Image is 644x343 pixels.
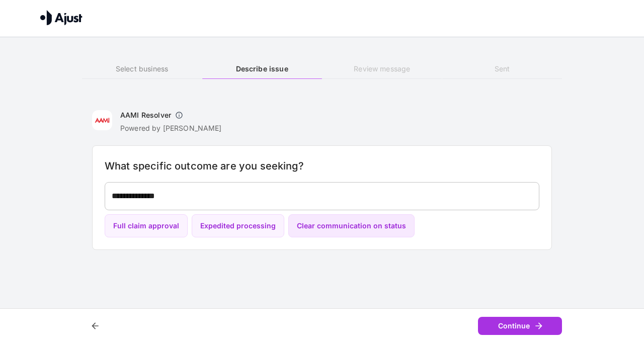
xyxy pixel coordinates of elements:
[120,110,171,120] h6: AAMI Resolver
[105,214,188,238] button: Full claim approval
[322,63,442,74] h6: Review message
[478,317,562,335] button: Continue
[82,63,202,74] h6: Select business
[120,123,222,133] p: Powered by [PERSON_NAME]
[105,158,539,174] h6: What specific outcome are you seeking?
[92,110,112,130] img: AAMI
[202,63,322,74] h6: Describe issue
[40,10,83,25] img: Ajust
[288,214,415,238] button: Clear communication on status
[442,63,562,74] h6: Sent
[192,214,284,238] button: Expedited processing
